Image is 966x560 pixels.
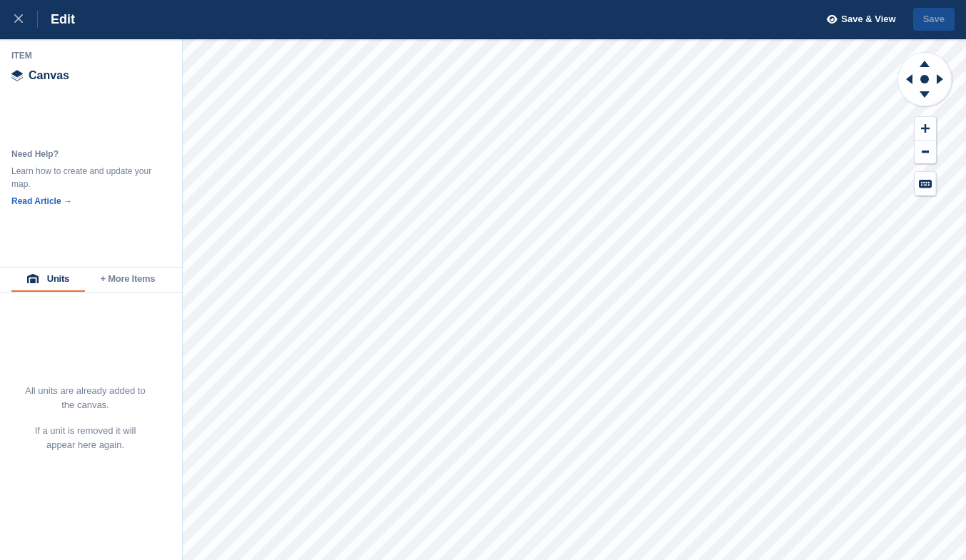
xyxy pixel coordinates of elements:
p: If a unit is removed it will appear here again. [24,424,146,452]
button: Save [913,8,955,31]
button: Zoom Out [915,141,936,164]
button: Save & View [819,8,896,31]
div: Item [11,50,171,61]
p: All units are already added to the canvas. [24,384,146,412]
span: Canvas [29,70,69,81]
div: Need Help? [11,148,154,161]
img: canvas-icn.9d1aba5b.svg [11,70,23,81]
div: Edit [38,11,75,28]
div: Learn how to create and update your map. [11,165,154,190]
button: + More Items [85,268,171,292]
span: Save & View [841,12,895,26]
button: Keyboard Shortcuts [915,172,936,195]
button: Units [11,268,85,292]
a: Read Article → [11,196,72,206]
button: Zoom In [915,117,936,141]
